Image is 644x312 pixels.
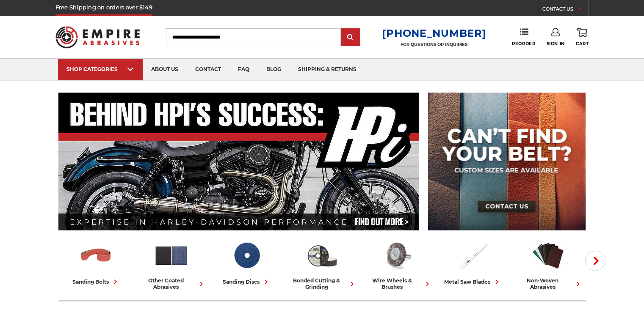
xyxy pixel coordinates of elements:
[78,238,113,273] img: Sanding Belts
[213,238,281,286] a: sanding discs
[542,4,589,16] a: CONTACT US
[382,27,486,39] a: [PHONE_NUMBER]
[514,238,583,290] a: non-woven abrasives
[576,28,589,47] a: Cart
[229,59,258,80] a: faq
[290,59,365,80] a: shipping & returns
[223,277,271,286] div: sanding discs
[258,59,290,80] a: blog
[428,93,586,230] img: promo banner for custom belts.
[363,238,432,290] a: wire wheels & brushes
[531,238,566,273] img: Non-woven Abrasives
[288,277,357,290] div: bonded cutting & grinding
[55,21,140,54] img: Empire Abrasives
[342,29,359,46] input: Submit
[514,277,583,290] div: non-woven abrasives
[585,251,605,271] button: Next
[143,59,187,80] a: about us
[137,238,206,290] a: other coated abrasives
[137,277,206,290] div: other coated abrasives
[154,238,189,273] img: Other Coated Abrasives
[576,41,589,47] span: Cart
[187,59,229,80] a: contact
[288,238,357,290] a: bonded cutting & grinding
[66,66,134,72] div: SHOP CATEGORIES
[72,277,120,286] div: sanding belts
[62,238,130,286] a: sanding belts
[455,238,490,273] img: Metal Saw Blades
[547,41,565,47] span: Sign In
[512,41,535,47] span: Reorder
[444,277,501,286] div: metal saw blades
[380,238,415,273] img: Wire Wheels & Brushes
[229,238,264,273] img: Sanding Discs
[58,93,420,230] img: Banner for an interview featuring Horsepower Inc who makes Harley performance upgrades featured o...
[363,277,432,290] div: wire wheels & brushes
[512,28,535,46] a: Reorder
[304,238,340,273] img: Bonded Cutting & Grinding
[382,42,486,47] p: FOR QUESTIONS OR INQUIRIES
[439,238,507,286] a: metal saw blades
